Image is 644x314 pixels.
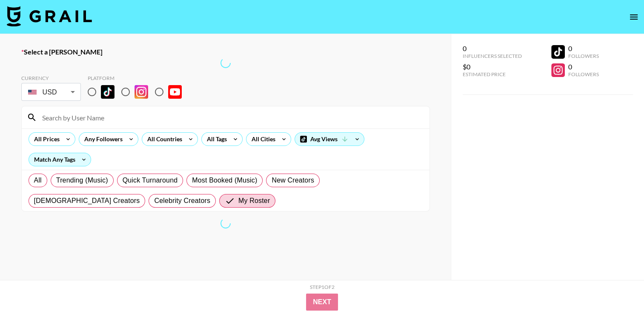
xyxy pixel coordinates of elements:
div: Followers [568,71,599,77]
img: TikTok [101,85,114,99]
div: 0 [568,63,599,71]
img: Instagram [135,85,148,99]
div: Step 1 of 2 [310,284,335,290]
span: Refreshing talent, clients, bookers, countries, tags, cities, talent, talent... [220,58,231,68]
span: Celebrity Creators [154,196,210,206]
label: Select a [PERSON_NAME] [21,48,430,56]
div: Match Any Tags [29,153,91,166]
div: $0 [463,63,522,71]
div: 0 [568,44,599,53]
div: All Cities [246,133,277,146]
div: All Prices [29,133,61,146]
span: Refreshing talent, clients, bookers, countries, tags, cities, talent, talent... [220,218,231,228]
span: Most Booked (Music) [192,175,257,186]
img: YouTube [168,85,182,99]
span: [DEMOGRAPHIC_DATA] Creators [34,196,140,206]
div: Currency [21,75,81,81]
span: Quick Turnaround [123,175,178,186]
div: Influencers Selected [463,53,522,59]
span: My Roster [238,196,270,206]
span: Trending (Music) [56,175,108,186]
div: Platform [88,75,189,81]
div: 0 [463,44,522,53]
div: Avg Views [295,133,364,146]
button: Next [306,294,338,311]
div: Any Followers [79,133,124,146]
div: USD [23,85,79,100]
button: open drawer [625,9,642,26]
img: Grail Talent [7,6,92,26]
div: All Tags [202,133,229,146]
span: New Creators [272,175,314,186]
div: All Countries [142,133,184,146]
span: All [34,175,42,186]
input: Search by User Name [37,111,424,124]
div: Estimated Price [463,71,522,77]
div: Followers [568,53,599,59]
